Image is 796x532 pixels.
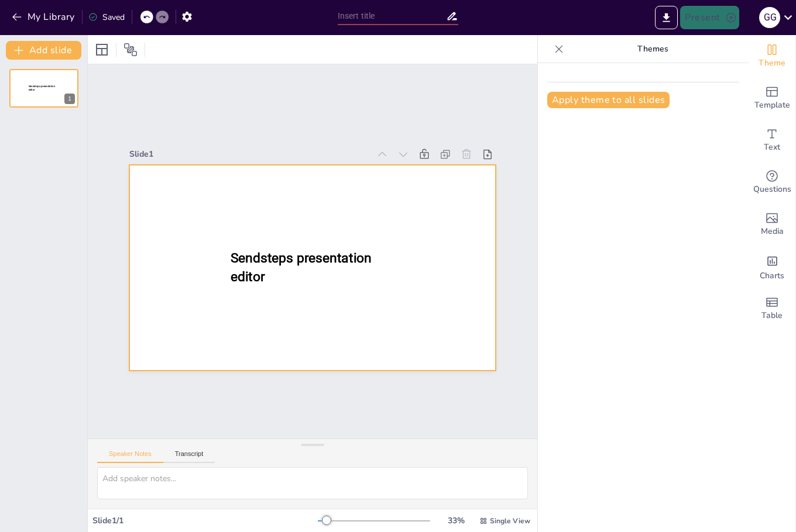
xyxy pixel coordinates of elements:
div: 33 % [442,515,470,526]
div: Add a table [749,288,795,330]
span: Sendsteps presentation editor [29,85,55,91]
span: Charts [760,270,784,282]
div: 1 [64,94,75,104]
span: Theme [759,57,785,70]
p: Themes [568,35,737,63]
span: Table [761,309,783,322]
button: Add slide [6,41,81,60]
button: My Library [9,8,80,26]
button: Speaker Notes [97,450,163,463]
button: G G [759,6,780,29]
div: Slide 1 [129,148,369,160]
div: Add images, graphics, shapes or video [749,203,795,246]
button: Transcript [163,450,215,463]
div: 1 [9,69,78,108]
div: Change the overall theme [749,35,795,77]
button: Export to PowerPoint [655,6,678,29]
span: Media [761,225,784,238]
span: Text [764,141,780,154]
button: Present [680,6,739,29]
div: G G [759,7,780,28]
span: Template [754,99,790,112]
div: Slide 1 / 1 [92,515,318,526]
span: Questions [753,183,791,196]
div: Layout [92,40,111,59]
div: Add text boxes [749,119,795,161]
input: Insert title [338,8,447,25]
span: Single View [490,516,530,526]
button: Apply theme to all slides [547,92,670,108]
div: Saved [88,12,125,23]
div: Get real-time input from your audience [749,161,795,203]
div: Add charts and graphs [749,246,795,288]
span: Position [123,43,138,57]
span: Sendsteps presentation editor [231,250,372,285]
div: Add ready made slides [749,77,795,119]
